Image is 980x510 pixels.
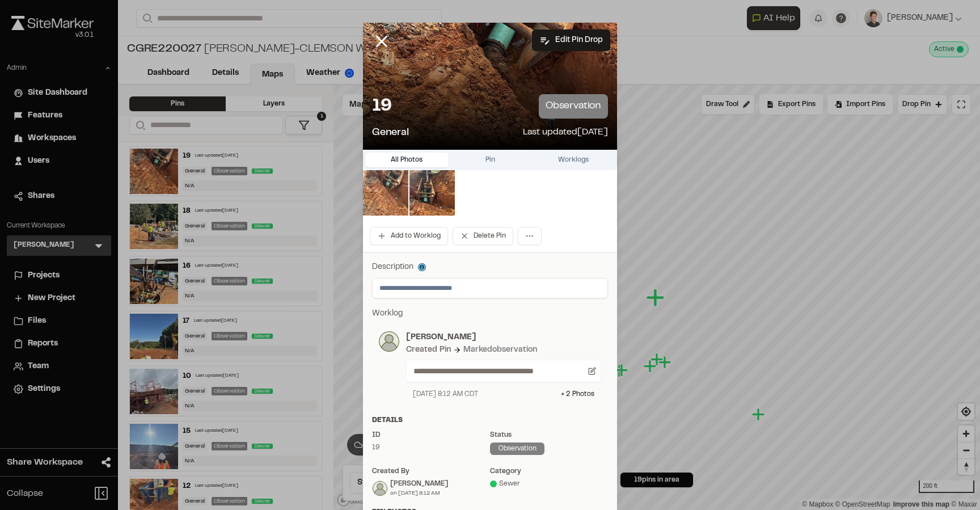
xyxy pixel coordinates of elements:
[539,94,608,119] p: observation
[372,125,409,141] p: General
[372,261,608,273] p: Description
[372,415,608,425] div: Details
[372,430,490,440] div: ID
[363,170,408,216] img: file
[449,153,532,167] button: Pin
[390,489,448,498] div: on [DATE] 8:12 AM
[370,227,448,245] button: Add to Worklog
[372,442,490,453] div: 19
[372,466,490,477] div: Created by
[409,170,455,216] img: file
[379,331,399,352] img: photo
[390,479,448,489] div: [PERSON_NAME]
[490,442,544,455] div: observation
[372,307,608,320] p: Worklog
[453,227,513,245] button: Delete Pin
[531,153,615,167] button: Worklogs
[372,95,391,118] p: 19
[490,466,608,477] div: category
[413,389,478,399] div: [DATE] 8:12 AM CDT
[561,389,594,399] div: + 2 Photo s
[373,481,387,496] img: Keith DeWease
[523,125,608,141] p: Last updated [DATE]
[490,430,608,440] div: Status
[463,344,537,356] div: Marked observation
[490,479,608,489] div: Sewer
[365,153,449,167] button: All Photos
[406,331,601,344] p: [PERSON_NAME]
[406,344,451,356] div: Created Pin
